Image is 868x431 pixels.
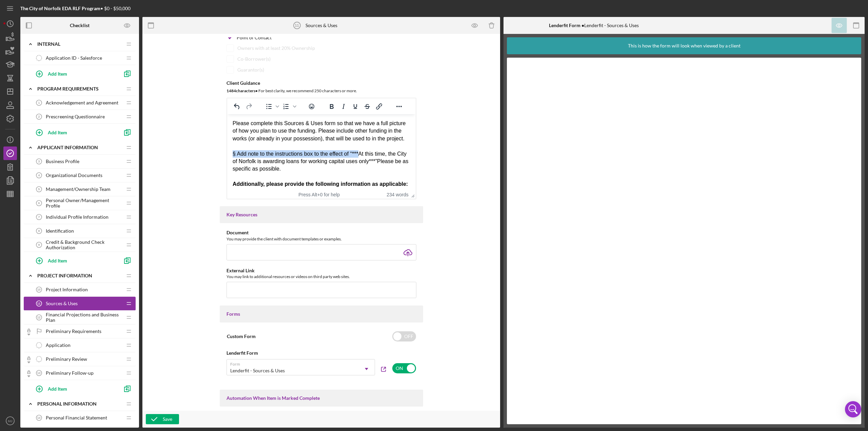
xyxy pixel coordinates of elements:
label: Custom Form [227,333,256,339]
div: Key Resources [226,212,416,217]
tspan: 10 [37,288,41,291]
div: Document [226,230,416,235]
button: Undo [231,102,243,111]
button: Add Item [31,67,119,80]
span: Acknowledgement and Agreement [46,100,118,105]
div: Internal [37,41,122,47]
span: Application [46,342,71,348]
div: Add Item [48,126,67,139]
span: Individual Profile Information [46,214,108,220]
div: Thank you for completing the Sources & Uses Form. You may proceed to complete Bridging [US_STATE]... [5,5,183,21]
tspan: 9 [38,243,40,247]
span: Business Profile [46,159,79,164]
div: Sources & Uses [305,23,337,28]
span: Organizational Documents [46,173,102,178]
tspan: 2 [38,115,40,118]
span: Personal Owner/Management Profile [46,198,122,209]
button: Bold [326,102,337,111]
button: 234 words [387,192,409,197]
iframe: Lenderfit form [514,64,855,417]
iframe: Rich Text Area [227,114,416,190]
tspan: 14 [37,416,41,419]
div: Save [163,414,172,424]
button: Save [146,414,179,424]
body: Rich Text Area. Press ALT-0 for help. [5,5,183,241]
span: Identification [46,228,74,234]
div: Point of Contact [237,35,272,40]
div: This is how the form will look when viewed by a client [628,37,741,54]
div: Please complete this Sources & Uses form so that we have a full picture of how you plan to use th... [5,5,183,59]
span: Preliminary Requirements [46,329,101,334]
tspan: 12 [37,316,41,319]
div: Open Intercom Messenger [845,401,861,417]
tspan: 13 [37,371,41,375]
tspan: 6 [38,201,40,205]
div: For best clarity, we recommend 250 characters or more. [226,87,416,94]
div: Add Item [48,254,67,267]
div: Press the Up and Down arrow keys to resize the editor. [409,190,416,199]
button: MJ [3,414,17,428]
div: • $0 - $50,000 [20,6,131,11]
b: Lenderfit Form • [549,22,584,28]
tspan: 11 [295,23,299,27]
text: MJ [8,419,13,423]
div: You may provide the client with document templates or examples. [226,236,416,242]
div: Program Requirements [37,86,122,92]
b: 1484 character s • [226,88,258,93]
div: Personal Information [37,401,122,407]
span: Preliminary Follow-up [46,370,94,376]
button: Add Item [31,125,119,139]
span: Personal Financial Statement [46,415,107,420]
button: Emojis [306,102,317,111]
div: Add Item [48,382,67,395]
span: Project Information [46,287,88,292]
div: Guarantor(s) [237,67,264,73]
div: Press Alt+0 for help [289,192,349,197]
tspan: 4 [38,174,40,177]
b: The City of Norfolk EDA RLF Program [20,5,100,11]
div: Co-Borrower(s) [237,56,271,62]
div: Owners with at least 20% Ownership [237,45,315,51]
div: PROJECT INFORMATION [37,273,122,278]
div: Bullet list [263,102,280,111]
span: Preliminary Review [46,356,87,362]
span: Credit & Background Check Authorization [46,239,122,250]
div: Lenderfit - Sources & Uses [549,23,639,28]
div: Add Item [48,67,67,80]
div: Lenderfit - Sources & Uses [230,368,285,373]
button: Preview as [120,18,135,33]
div: External Link [226,268,416,273]
div: You may link to additional resources or videos on third party web sites. [226,273,416,280]
tspan: 8 [38,229,40,233]
strong: Additionally, please provide the following information as applicable: [5,67,181,73]
span: Financial Projections and Business Plan [46,312,122,323]
span: Prescreening Questionnaire [46,114,105,119]
button: Italic [338,102,349,111]
button: Add Item [31,382,119,395]
body: Rich Text Area. Press ALT-0 for help. [5,5,183,21]
button: Reveal or hide additional toolbar items [393,102,405,111]
span: Application ID - Salesforce [46,55,102,61]
div: Forms [226,311,416,317]
tspan: 7 [38,215,40,219]
tspan: 1 [38,101,40,104]
div: Numbered list [280,102,297,111]
button: Redo [243,102,255,111]
div: APPLICANT INFORMATION [37,145,122,150]
span: Sources & Uses [46,301,78,306]
b: Lenderfit Form [226,350,258,356]
div: Automation When Item is Marked Complete [226,395,416,401]
span: Management/Ownership Team [46,187,111,192]
div: Client Guidance [226,80,416,86]
button: Strikethrough [361,102,373,111]
button: Underline [350,102,361,111]
b: Checklist [70,23,90,28]
tspan: 11 [37,302,41,305]
button: Add Item [31,254,119,267]
button: Insert/edit link [373,102,385,111]
tspan: 3 [38,160,40,163]
tspan: 5 [38,188,40,191]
